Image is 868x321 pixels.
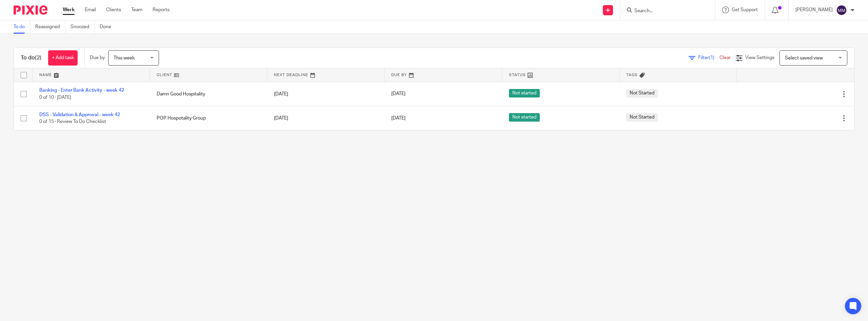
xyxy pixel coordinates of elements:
[106,6,121,13] a: Clients
[14,5,47,15] img: Pixie
[626,89,658,97] span: Not Started
[90,54,105,61] p: Due by
[509,113,540,122] span: Not started
[709,55,714,60] span: (1)
[39,112,120,117] a: DSS - Validation & Approval - week 42
[509,89,540,97] span: Not started
[100,20,116,34] a: Done
[114,56,135,60] span: This week
[267,82,384,106] td: [DATE]
[626,73,638,77] span: Tags
[391,116,406,121] span: [DATE]
[836,5,847,16] img: svg%3E
[48,50,78,66] a: + Add task
[35,20,65,34] a: Reassigned
[719,55,731,60] a: Clear
[698,55,719,60] span: Filter
[21,54,41,61] h1: To do
[71,20,95,34] a: Snoozed
[626,113,658,122] span: Not Started
[267,106,384,130] td: [DATE]
[150,82,267,106] td: Damn Good Hospitality
[85,6,96,13] a: Email
[634,8,695,14] input: Search
[795,6,833,13] p: [PERSON_NAME]
[63,6,75,13] a: Work
[39,88,124,93] a: Banking - Enter Bank Activity - week 42
[391,92,406,96] span: [DATE]
[131,6,142,13] a: Team
[35,55,41,60] span: (2)
[785,56,823,60] span: Select saved view
[39,119,106,124] span: 0 of 15 · Review To Do Checklist
[39,95,71,100] span: 0 of 10 · [DATE]
[14,20,30,34] a: To do
[732,7,758,12] span: Get Support
[150,106,267,130] td: POP Hospotality Group
[745,55,774,60] span: View Settings
[153,6,170,13] a: Reports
